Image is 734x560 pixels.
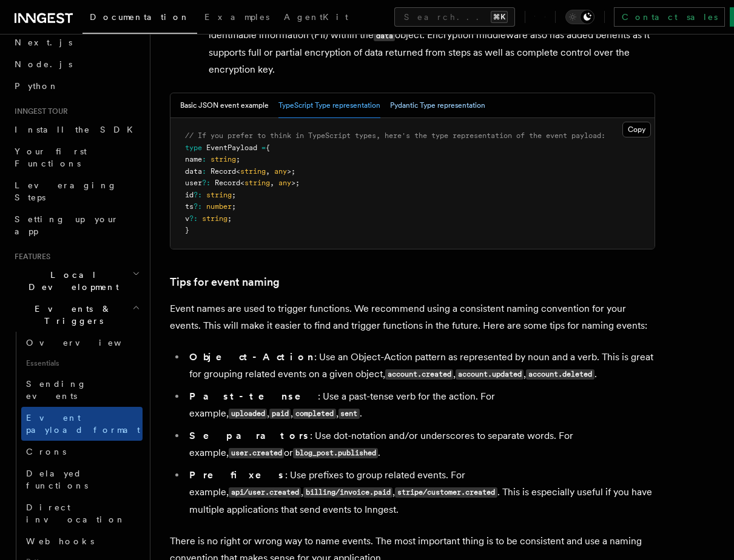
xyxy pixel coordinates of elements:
[10,174,143,208] a: Leveraging Steps
[26,447,66,456] span: Crons
[189,390,318,402] strong: Past-tense
[202,179,210,187] span: ?:
[170,274,280,291] a: Tips for event naming
[10,107,68,116] span: Inngest tour
[185,131,605,140] span: // If you prefer to think in TypeScript types, here's the type representation of the event payload:
[15,59,72,69] span: Node.js
[278,179,291,187] span: any
[385,369,453,380] code: account.created
[266,143,270,152] span: {
[82,4,197,34] a: Documentation
[26,502,126,524] span: Direct invocation
[270,179,274,187] span: ,
[236,167,240,176] span: <
[10,119,143,140] a: Install the SDK
[303,487,392,498] code: billing/invoice.paid
[21,530,143,552] a: Webhooks
[10,31,143,53] a: Next.js
[202,167,206,176] span: :
[26,379,87,401] span: Sending events
[15,214,119,236] span: Setting up your app
[189,469,285,481] strong: Prefixes
[21,407,143,441] a: Event payload format
[26,536,94,546] span: Webhooks
[269,409,291,419] code: paid
[229,448,284,458] code: user.created
[390,93,485,118] button: Pydantic Type representation
[622,122,651,137] button: Copy
[278,93,380,118] button: TypeScript Type representation
[185,155,202,163] span: name
[338,409,360,419] code: sent
[10,208,143,242] a: Setting up your app
[210,167,236,176] span: Record
[186,388,655,423] li: : Use a past-tense verb for the action. For example, , , , .
[194,191,202,199] span: ?:
[189,430,310,441] strong: Separators
[10,298,143,332] button: Events & Triggers
[10,140,143,174] a: Your first Functions
[202,155,206,163] span: :
[194,202,202,211] span: ?:
[491,11,508,23] kbd: ⌘K
[10,269,132,293] span: Local Development
[236,155,240,163] span: ;
[15,180,117,202] span: Leveraging Steps
[240,179,244,187] span: <
[526,369,594,380] code: account.deleted
[185,179,202,187] span: user
[185,202,194,211] span: ts
[614,7,725,27] a: Contact sales
[21,373,143,407] a: Sending events
[10,252,50,262] span: Features
[15,147,87,168] span: Your first Functions
[374,31,395,41] code: data
[202,214,227,223] span: string
[395,487,497,498] code: stripe/customer.created
[185,226,189,234] span: }
[26,469,88,490] span: Delayed functions
[170,300,655,334] p: Event names are used to trigger functions. We recommend using a consistent naming convention for ...
[185,167,202,176] span: data
[240,167,266,176] span: string
[206,143,257,152] span: EventPayload
[284,12,348,22] span: AgentKit
[232,202,236,211] span: ;
[189,351,314,363] strong: Object-Action
[185,214,189,223] span: v
[261,143,266,152] span: =
[210,155,236,163] span: string
[10,75,143,97] a: Python
[185,191,194,199] span: id
[204,12,269,22] span: Examples
[456,369,524,380] code: account.updated
[185,143,202,152] span: type
[197,4,277,33] a: Examples
[26,338,151,348] span: Overview
[229,487,301,498] code: api/user.created
[186,349,655,383] li: : Use an Object-Action pattern as represented by noun and a verb. This is great for grouping rela...
[189,214,198,223] span: ?:
[21,441,143,463] a: Crons
[277,4,355,33] a: AgentKit
[229,409,267,419] code: uploaded
[293,448,378,458] code: blog_post.published
[90,12,190,22] span: Documentation
[15,38,72,47] span: Next.js
[186,427,655,462] li: : Use dot-notation and/or underscores to separate words. For example, or .
[394,7,515,27] button: Search...⌘K
[21,496,143,530] a: Direct invocation
[15,125,140,134] span: Install the SDK
[293,409,335,419] code: completed
[274,167,287,176] span: any
[232,191,236,199] span: ;
[21,354,143,373] span: Essentials
[244,179,270,187] span: string
[10,53,143,75] a: Node.js
[21,332,143,354] a: Overview
[266,167,270,176] span: ,
[206,202,232,211] span: number
[565,10,594,24] button: Toggle dark mode
[186,467,655,518] li: : Use prefixes to group related events. For example, , , . This is especially useful if you have ...
[10,264,143,298] button: Local Development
